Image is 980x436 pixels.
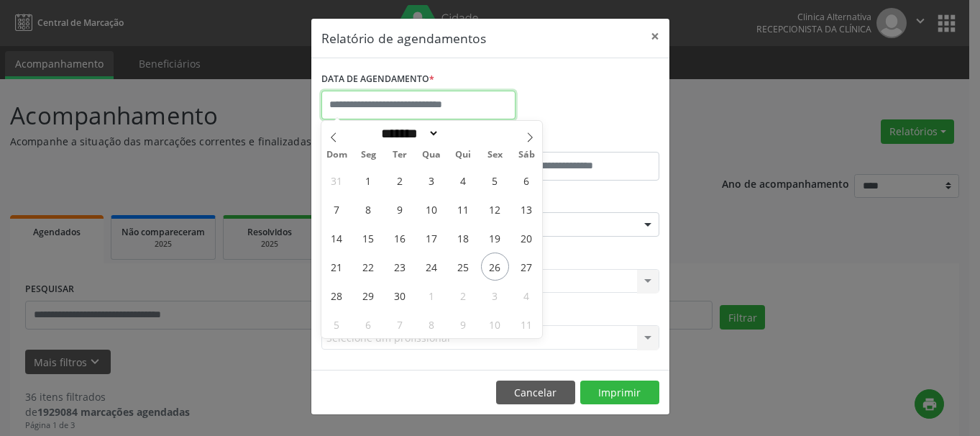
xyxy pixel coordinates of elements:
button: Imprimir [580,381,659,405]
span: Setembro 28, 2025 [323,281,351,309]
span: Setembro 27, 2025 [513,253,541,281]
span: Setembro 20, 2025 [513,224,541,252]
span: Agosto 31, 2025 [323,166,351,194]
span: Setembro 22, 2025 [354,253,383,281]
input: Year [439,126,487,141]
span: Qui [447,150,479,160]
span: Setembro 25, 2025 [449,253,477,281]
span: Setembro 30, 2025 [386,281,414,309]
span: Outubro 8, 2025 [418,310,446,338]
span: Setembro 18, 2025 [449,224,477,252]
span: Setembro 17, 2025 [418,224,446,252]
button: Cancelar [496,381,575,405]
span: Outubro 3, 2025 [481,281,509,309]
span: Setembro 21, 2025 [323,253,351,281]
span: Setembro 7, 2025 [323,195,351,223]
label: ATÉ [494,130,659,152]
span: Setembro 3, 2025 [418,166,446,194]
span: Setembro 5, 2025 [481,166,509,194]
span: Outubro 7, 2025 [386,310,414,338]
span: Outubro 1, 2025 [418,281,446,309]
span: Sex [479,150,510,160]
span: Setembro 6, 2025 [513,166,541,194]
span: Setembro 14, 2025 [323,224,351,252]
span: Setembro 29, 2025 [354,281,383,309]
span: Outubro 2, 2025 [449,281,477,309]
span: Setembro 13, 2025 [513,195,541,223]
h5: Relatório de agendamentos [321,29,486,47]
span: Setembro 19, 2025 [481,224,509,252]
span: Seg [352,150,384,160]
span: Outubro 9, 2025 [449,310,477,338]
span: Setembro 2, 2025 [386,166,414,194]
span: Setembro 26, 2025 [481,253,509,281]
span: Setembro 10, 2025 [418,195,446,223]
span: Setembro 16, 2025 [386,224,414,252]
span: Dom [321,150,353,160]
span: Setembro 1, 2025 [354,166,383,194]
span: Outubro 4, 2025 [513,281,541,309]
select: Month [377,126,440,141]
span: Qua [416,150,447,160]
button: Close [641,19,669,54]
span: Setembro 9, 2025 [386,195,414,223]
span: Setembro 11, 2025 [449,195,477,223]
span: Ter [384,150,416,160]
span: Setembro 23, 2025 [386,253,414,281]
span: Setembro 15, 2025 [354,224,383,252]
span: Outubro 11, 2025 [513,310,541,338]
span: Setembro 24, 2025 [418,253,446,281]
span: Setembro 8, 2025 [354,195,383,223]
span: Setembro 4, 2025 [449,166,477,194]
span: Outubro 6, 2025 [354,310,383,338]
span: Sáb [510,150,542,160]
span: Setembro 12, 2025 [481,195,509,223]
label: DATA DE AGENDAMENTO [321,68,434,91]
span: Outubro 5, 2025 [323,310,351,338]
span: Outubro 10, 2025 [481,310,509,338]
